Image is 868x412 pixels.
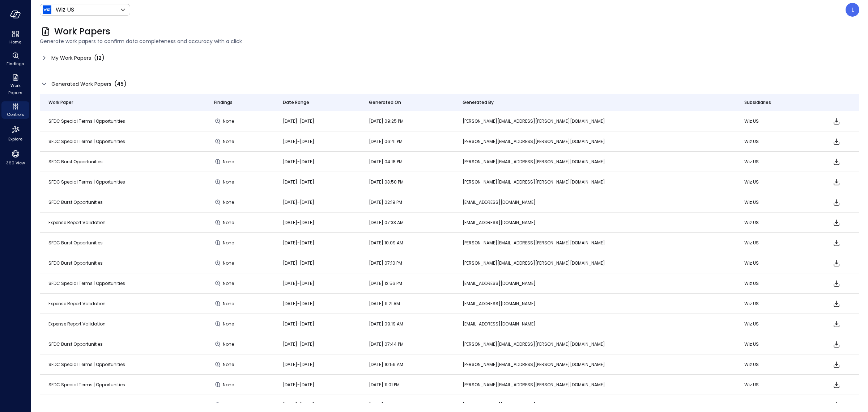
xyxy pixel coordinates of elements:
[283,341,314,347] span: [DATE]-[DATE]
[744,219,805,226] p: Wiz US
[744,361,805,368] p: Wiz US
[48,341,103,347] span: SFDC Burst Opportunities
[369,199,402,205] span: [DATE] 02:19 PM
[97,54,102,62] span: 12
[463,99,494,106] span: Generated By
[223,158,236,165] span: None
[48,361,125,367] span: SFDC Special Terms | Opportunities
[48,382,125,388] span: SFDC Special Terms | Opportunities
[223,280,236,287] span: None
[369,219,404,226] span: [DATE] 07:33 AM
[40,37,859,45] span: Generate work papers to confirm data completeness and accuracy with a click
[832,279,841,288] span: Download
[223,341,236,348] span: None
[54,26,110,37] span: Work Papers
[744,138,805,145] p: Wiz US
[744,178,805,186] p: Wiz US
[832,198,841,207] span: Download
[283,382,314,388] span: [DATE]-[DATE]
[832,218,841,227] span: Download
[463,361,727,368] p: [PERSON_NAME][EMAIL_ADDRESS][PERSON_NAME][DOMAIN_NAME]
[369,159,403,165] span: [DATE] 04:18 PM
[1,101,29,119] div: Controls
[223,381,236,388] span: None
[846,3,859,17] div: Leah Collins
[463,239,727,247] p: [PERSON_NAME][EMAIL_ADDRESS][PERSON_NAME][DOMAIN_NAME]
[744,158,805,165] p: Wiz US
[114,80,127,88] div: ( )
[223,361,236,368] span: None
[223,178,236,186] span: None
[48,199,103,205] span: SFDC Burst Opportunities
[1,29,29,46] div: Home
[463,320,727,328] p: [EMAIL_ADDRESS][DOMAIN_NAME]
[283,99,309,106] span: Date Range
[223,300,236,307] span: None
[48,321,106,327] span: Expense Report Validation
[223,239,236,247] span: None
[48,159,103,165] span: SFDC Burst Opportunities
[48,99,73,106] span: Work Paper
[369,382,400,388] span: [DATE] 11:01 PM
[744,300,805,307] p: Wiz US
[48,138,125,144] span: SFDC Special Terms | Opportunities
[223,219,236,226] span: None
[463,280,727,287] p: [EMAIL_ADDRESS][DOMAIN_NAME]
[369,118,404,124] span: [DATE] 09:25 PM
[51,80,111,88] span: Generated Work Papers
[51,54,91,62] span: My Work Papers
[48,402,106,408] span: Expense Report Validation
[6,159,25,167] span: 360 View
[851,5,854,14] p: L
[94,54,105,62] div: ( )
[369,321,403,327] span: [DATE] 09:19 AM
[223,138,236,145] span: None
[369,280,402,286] span: [DATE] 12:56 PM
[56,5,74,14] p: Wiz US
[744,402,805,409] p: Wiz US
[832,401,841,409] span: Download
[832,259,841,268] span: Download
[283,138,314,144] span: [DATE]-[DATE]
[369,138,403,144] span: [DATE] 06:41 PM
[48,118,125,124] span: SFDC Special Terms | Opportunities
[744,381,805,388] p: Wiz US
[744,118,805,125] p: Wiz US
[744,239,805,247] p: Wiz US
[223,320,236,328] span: None
[283,361,314,367] span: [DATE]-[DATE]
[832,360,841,369] span: Download
[4,82,26,96] span: Work Papers
[9,38,21,46] span: Home
[369,402,405,408] span: [DATE] 06:44 AM
[43,5,51,14] img: Icon
[1,148,29,167] div: 360 View
[463,300,727,307] p: [EMAIL_ADDRESS][DOMAIN_NAME]
[744,320,805,328] p: Wiz US
[48,240,103,246] span: SFDC Burst Opportunities
[744,199,805,206] p: Wiz US
[1,72,29,97] div: Work Papers
[48,280,125,286] span: SFDC Special Terms | Opportunities
[463,178,727,186] p: [PERSON_NAME][EMAIL_ADDRESS][PERSON_NAME][DOMAIN_NAME]
[223,260,236,267] span: None
[283,199,314,205] span: [DATE]-[DATE]
[832,381,841,389] span: Download
[463,341,727,348] p: [PERSON_NAME][EMAIL_ADDRESS][PERSON_NAME][DOMAIN_NAME]
[283,179,314,185] span: [DATE]-[DATE]
[283,280,314,286] span: [DATE]-[DATE]
[48,179,125,185] span: SFDC Special Terms | Opportunities
[1,123,29,143] div: Explore
[832,117,841,126] span: Download
[463,138,727,145] p: [PERSON_NAME][EMAIL_ADDRESS][PERSON_NAME][DOMAIN_NAME]
[463,199,727,206] p: [EMAIL_ADDRESS][DOMAIN_NAME]
[744,260,805,267] p: Wiz US
[369,260,402,266] span: [DATE] 07:10 PM
[283,219,314,226] span: [DATE]-[DATE]
[214,99,233,106] span: Findings
[283,118,314,124] span: [DATE]-[DATE]
[283,321,314,327] span: [DATE]-[DATE]
[744,341,805,348] p: Wiz US
[283,260,314,266] span: [DATE]-[DATE]
[463,381,727,388] p: [PERSON_NAME][EMAIL_ADDRESS][PERSON_NAME][DOMAIN_NAME]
